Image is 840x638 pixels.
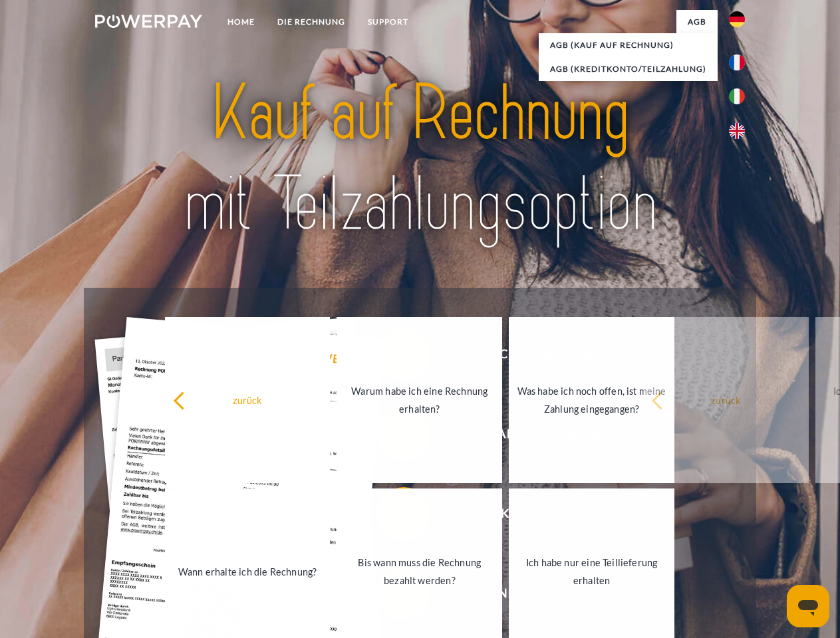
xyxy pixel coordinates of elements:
[729,11,745,27] img: de
[729,88,745,104] img: it
[729,54,745,70] img: fr
[356,10,420,34] a: SUPPORT
[509,317,674,483] a: Was habe ich noch offen, ist meine Zahlung eingegangen?
[729,123,745,139] img: en
[127,64,713,255] img: title-powerpay_de.svg
[345,382,494,418] div: Warum habe ich eine Rechnung erhalten?
[266,10,356,34] a: DIE RECHNUNG
[787,585,829,627] iframe: Schaltfläche zum Öffnen des Messaging-Fensters
[539,33,718,57] a: AGB (Kauf auf Rechnung)
[676,10,718,34] a: agb
[173,562,323,580] div: Wann erhalte ich die Rechnung?
[345,554,494,589] div: Bis wann muss die Rechnung bezahlt werden?
[539,57,718,81] a: AGB (Kreditkonto/Teilzahlung)
[517,382,666,418] div: Was habe ich noch offen, ist meine Zahlung eingegangen?
[517,554,666,589] div: Ich habe nur eine Teillieferung erhalten
[651,391,801,409] div: zurück
[216,10,266,34] a: Home
[173,391,323,409] div: zurück
[95,15,202,28] img: logo-powerpay-white.svg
